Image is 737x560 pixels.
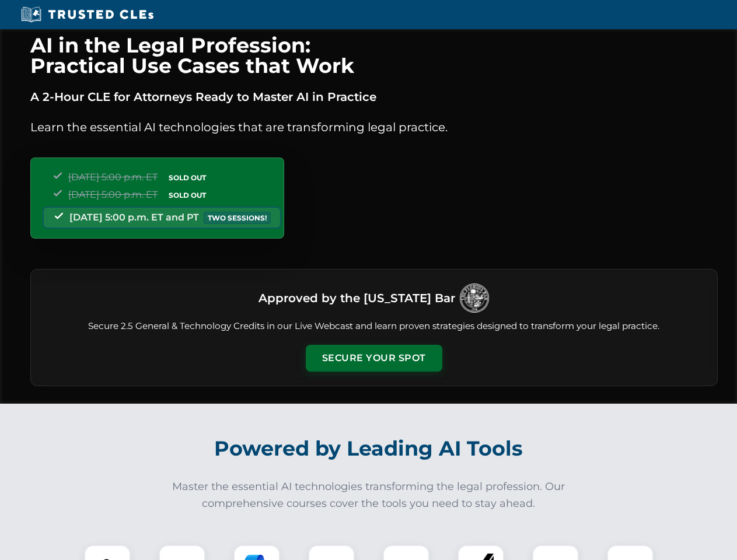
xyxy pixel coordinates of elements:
h1: AI in the Legal Profession: Practical Use Cases that Work [30,35,718,76]
h3: Approved by the [US_STATE] Bar [259,288,455,309]
p: Master the essential AI technologies transforming the legal profession. Our comprehensive courses... [165,478,573,512]
p: A 2-Hour CLE for Attorneys Ready to Master AI in Practice [30,87,718,106]
span: [DATE] 5:00 p.m. ET [68,171,158,183]
img: Trusted CLEs [18,6,157,23]
p: Learn the essential AI technologies that are transforming legal practice. [30,118,718,136]
span: SOLD OUT [165,171,210,184]
img: Logo [460,283,489,313]
p: Secure 2.5 General & Technology Credits in our Live Webcast and learn proven strategies designed ... [45,320,703,333]
h2: Powered by Leading AI Tools [46,428,692,469]
span: [DATE] 5:00 p.m. ET [68,189,158,200]
button: Secure Your Spot [306,345,442,372]
span: SOLD OUT [165,189,210,201]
